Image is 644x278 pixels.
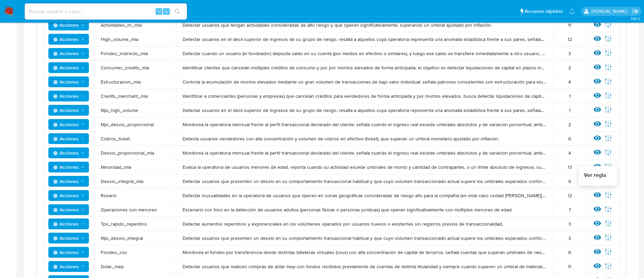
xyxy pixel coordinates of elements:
[170,7,184,16] button: search-icon
[631,16,641,21] span: 3.161.2
[584,171,606,179] span: Ver regla
[591,8,629,15] p: ezequielignacio.rocha@mercadolibre.com
[632,8,639,15] a: Salir
[525,8,563,15] span: Accesos rápidos
[165,8,167,15] span: s
[25,7,187,16] input: Buscar usuario o caso...
[569,8,575,14] a: Notificaciones
[156,8,161,15] span: ⌥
